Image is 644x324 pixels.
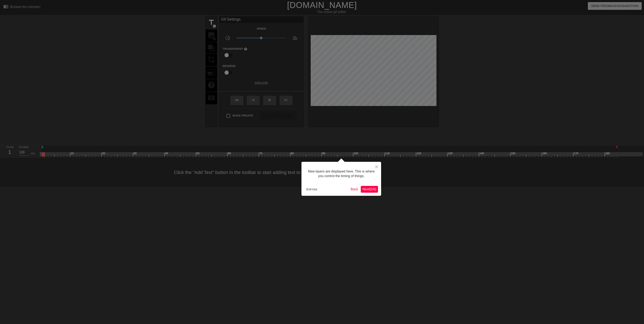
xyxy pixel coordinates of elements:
[305,165,378,183] div: New layers are displayed here. This is where you control the timing of things.
[305,186,319,192] button: End tour
[372,162,381,171] button: Close
[349,186,360,193] button: Back
[362,187,376,191] span: Next ( 5 / 6 )
[361,186,378,193] button: Next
